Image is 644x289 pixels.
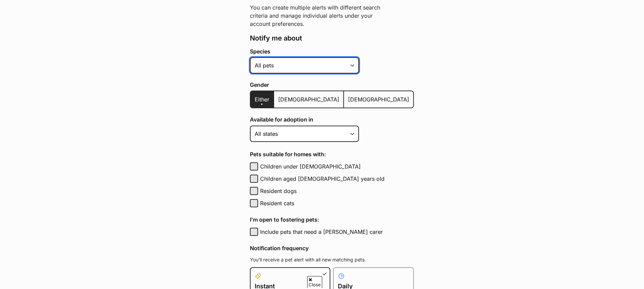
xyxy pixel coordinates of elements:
[307,276,322,288] span: Close
[250,215,414,224] h4: I'm open to fostering pets:
[250,150,414,158] h4: Pets suitable for homes with:
[260,175,414,183] label: Children aged [DEMOGRAPHIC_DATA] years old
[250,48,414,54] label: Species
[250,82,414,88] label: Gender
[348,96,409,103] span: [DEMOGRAPHIC_DATA]
[250,34,302,42] span: Notify me about
[255,96,269,103] span: Either
[278,96,339,103] span: [DEMOGRAPHIC_DATA]
[260,187,414,195] label: Resident dogs
[250,116,414,123] label: Available for adoption in
[250,244,414,252] h4: Notification frequency
[260,162,414,171] label: Children under [DEMOGRAPHIC_DATA]
[250,3,394,28] p: You can create multiple alerts with different search criteria and manage individual alerts under ...
[250,256,414,263] p: You’ll receive a pet alert with all new matching pets.
[260,199,414,207] label: Resident cats
[260,228,414,236] label: Include pets that need a [PERSON_NAME] carer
